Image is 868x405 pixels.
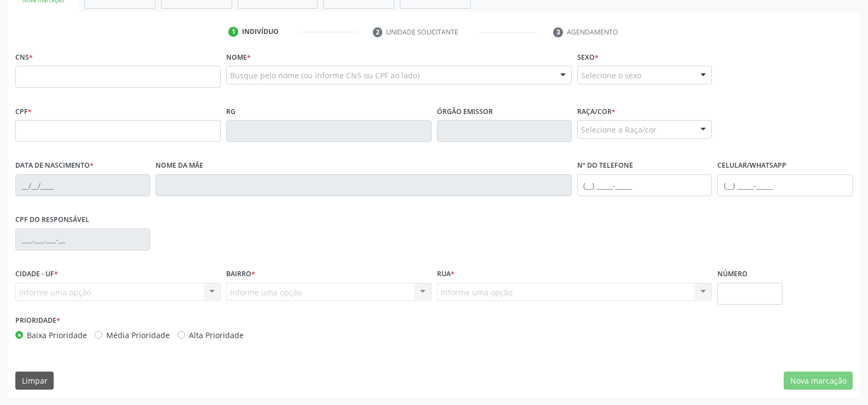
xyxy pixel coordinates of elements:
label: Prioridade [15,312,60,329]
button: Nova marcação [784,372,853,390]
label: Número [717,266,748,283]
span: Busque pelo nome (ou informe CNS ou CPF ao lado) [230,70,419,81]
input: (__) _____-_____ [717,174,852,196]
label: Cidade - UF [15,266,58,283]
label: Nome [226,49,251,66]
input: ___.___.___-__ [15,229,150,250]
div: Indivíduo [242,27,279,37]
label: RG [226,103,235,120]
input: __/__/____ [15,174,150,196]
div: 1 [228,27,238,37]
span: Selecione a Raça/cor [581,124,657,135]
label: Baixa Prioridade [27,329,87,341]
label: Rua [437,266,455,283]
label: CPF do responsável [15,212,89,229]
input: (__) _____-_____ [577,174,712,196]
label: Celular/WhatsApp [717,157,786,174]
label: CPF [15,103,32,120]
label: Data de nascimento [15,157,94,174]
label: CNS [15,49,33,66]
label: Órgão emissor [437,103,493,120]
label: Bairro [226,266,255,283]
label: Nome da mãe [156,157,203,174]
label: Média Prioridade [106,329,170,341]
label: Nº do Telefone [577,157,633,174]
label: Alta Prioridade [189,329,244,341]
